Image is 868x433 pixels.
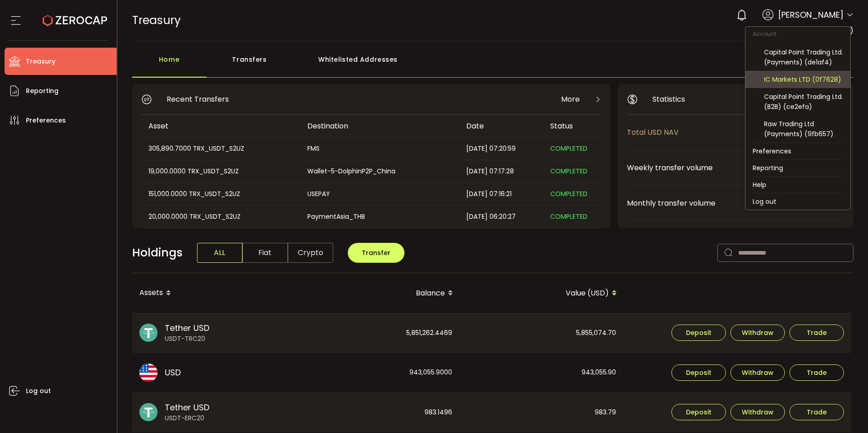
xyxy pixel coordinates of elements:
div: Capital Point Trading Ltd. (Payments) (de1af4) [764,47,843,67]
span: USDT-TRC20 [165,334,209,344]
span: More [561,93,580,105]
span: Transfer [362,248,390,257]
div: Value (USD) [460,285,624,301]
span: Log out [26,384,51,398]
span: Deposit [686,369,711,376]
div: Assets [132,285,296,301]
button: Withdraw [730,325,785,341]
div: USEPAY [300,189,458,199]
span: ALL [197,243,242,263]
div: 151,000.0000 TRX_USDT_S2UZ [141,189,299,199]
span: Total USD NAV [627,127,797,138]
img: usdt_portfolio.svg [139,403,158,421]
li: Log out [745,193,850,210]
button: Transfer [348,243,404,263]
div: Raw Trading Ltd (Payments) (9fb657) [764,119,843,139]
span: USD [165,366,181,379]
span: Monthly transfer volume [627,197,796,209]
span: COMPLETED [550,189,587,198]
div: FMS [300,143,458,154]
div: Status [543,121,600,131]
span: Raw Trading Ltd (af7c49) [763,25,853,36]
span: Deposit [686,330,711,336]
span: Tether USD [165,401,209,413]
div: 983.1496 [296,393,459,432]
div: 5,851,262.4469 [296,314,459,353]
span: Reporting [26,84,59,98]
div: 943,055.9000 [296,353,459,393]
button: Deposit [671,325,726,341]
div: Wallet-5-DolphinP2P_China [300,166,458,177]
span: Withdraw [742,369,774,376]
span: Crypto [288,243,333,263]
div: [DATE] 07:20:59 [459,143,543,154]
span: Treasury [132,12,181,28]
span: Holdings [132,244,182,261]
li: Help [745,177,850,193]
iframe: Chat Widget [823,389,868,433]
div: Capital Point Trading Ltd. (B2B) (ce2efa) [764,92,843,112]
span: Deposit [686,409,711,415]
div: [DATE] 07:17:28 [459,166,543,177]
span: COMPLETED [550,144,587,153]
div: 19,000.0000 TRX_USDT_S2UZ [141,166,299,177]
span: Tether USD [165,322,209,334]
button: Deposit [671,404,726,420]
div: PaymentAsia_THB [300,212,458,222]
li: Reporting [745,160,850,176]
span: Trade [807,330,827,336]
span: Recent Transfers [167,93,229,105]
div: [DATE] 06:20:27 [459,212,543,222]
span: Withdraw [742,409,774,415]
div: 943,055.90 [460,353,623,393]
span: Trade [807,369,827,376]
div: Home [132,50,207,78]
div: Transfers [207,50,293,78]
li: Preferences [745,143,850,159]
button: Trade [789,364,844,381]
span: [PERSON_NAME] [778,9,843,21]
div: Asset [141,121,300,131]
span: Preferences [26,114,66,127]
span: Withdraw [742,330,774,336]
div: Whitelisted Addresses [293,50,424,78]
span: Statistics [652,93,685,105]
span: USDT-ERC20 [165,413,209,423]
div: 983.79 [460,393,623,432]
div: 305,890.7000 TRX_USDT_S2UZ [141,143,299,154]
span: COMPLETED [550,212,587,221]
div: Destination [300,121,459,131]
img: usd_portfolio.svg [139,364,158,382]
span: Treasury [26,55,55,68]
div: Date [459,121,543,131]
button: Trade [789,325,844,341]
div: 5,855,074.70 [460,314,623,353]
div: IC Markets LTD (0f7628) [764,74,843,84]
span: Trade [807,409,827,415]
button: Withdraw [730,404,785,420]
span: Weekly transfer volume [627,162,802,173]
span: COMPLETED [550,167,587,176]
button: Trade [789,404,844,420]
div: Balance [296,285,460,301]
div: 20,000.0000 TRX_USDT_S2UZ [141,212,299,222]
button: Withdraw [730,364,785,381]
div: [DATE] 07:16:21 [459,189,543,199]
span: Fiat [242,243,288,263]
span: Account [745,30,784,38]
button: Deposit [671,364,726,381]
img: usdt_portfolio.svg [139,324,158,342]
